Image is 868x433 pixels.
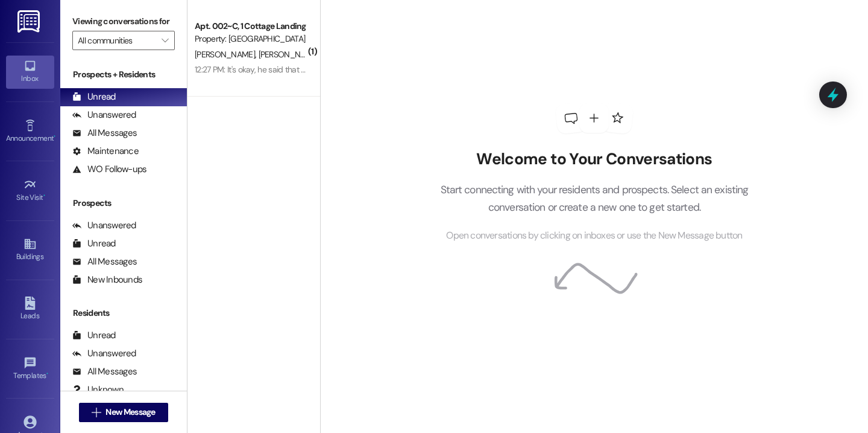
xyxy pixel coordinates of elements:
[195,33,306,45] div: Property: [GEOGRAPHIC_DATA] [GEOGRAPHIC_DATA]
[72,109,136,121] div: Unanswered
[60,68,187,81] div: Prospects + Residents
[105,406,155,419] span: New Message
[195,64,411,75] div: 12:27 PM: It's okay, he said that he was going to order the parts
[258,49,322,60] span: [PERSON_NAME]
[72,219,136,232] div: Unanswered
[72,365,137,378] div: All Messages
[72,91,116,103] div: Unread
[72,347,136,360] div: Unanswered
[72,237,116,250] div: Unread
[6,234,54,266] a: Buildings
[195,49,259,60] span: [PERSON_NAME]
[6,293,54,326] a: Leads
[79,403,168,422] button: New Message
[72,329,116,342] div: Unread
[72,274,142,286] div: New Inbounds
[43,191,45,200] span: •
[72,127,137,140] div: All Messages
[92,408,101,417] i: 
[6,56,54,88] a: Inbox
[195,20,306,33] div: Apt. 002~C, 1 Cottage Landing Properties LLC
[17,10,42,33] img: ResiDesk Logo
[422,181,767,216] p: Start connecting with your residents and prospects. Select an existing conversation or create a n...
[72,145,139,158] div: Maintenance
[54,132,55,141] span: •
[72,383,124,396] div: Unknown
[422,150,767,169] h2: Welcome to Your Conversations
[162,36,168,45] i: 
[72,255,137,268] div: All Messages
[78,31,156,50] input: All communities
[72,12,175,31] label: Viewing conversations for
[6,175,54,207] a: Site Visit •
[60,197,187,210] div: Prospects
[6,353,54,385] a: Templates •
[446,228,742,243] span: Open conversations by clicking on inboxes or use the New Message button
[60,307,187,319] div: Residents
[72,163,146,176] div: WO Follow-ups
[46,370,48,378] span: •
